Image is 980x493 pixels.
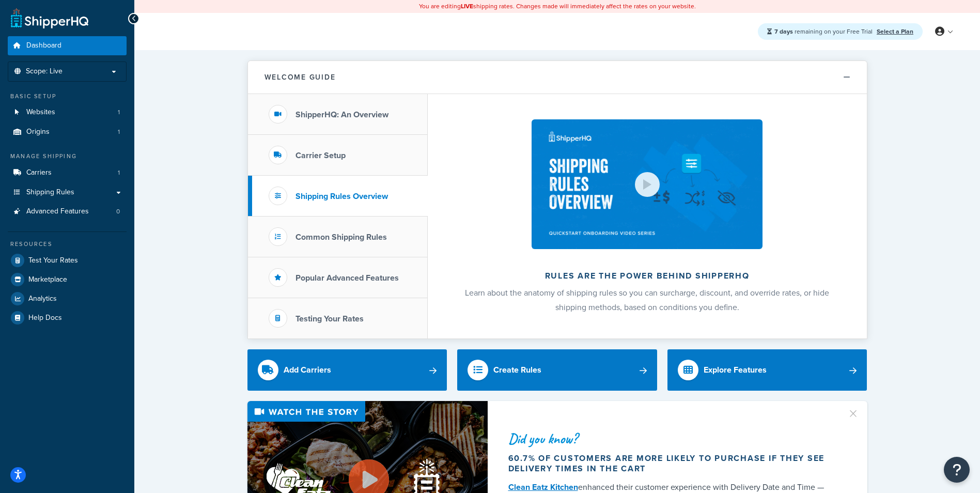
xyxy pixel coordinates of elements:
[265,73,336,81] h2: Welcome Guide
[8,289,127,308] a: Analytics
[8,103,127,122] li: Websites
[455,271,839,281] h2: Rules are the power behind ShipperHQ
[26,168,52,177] span: Carriers
[295,314,364,323] h3: Testing Your Rates
[8,36,127,55] a: Dashboard
[704,363,767,377] div: Explore Features
[944,457,970,483] button: Open Resource Center
[508,432,835,446] div: Did you know?
[8,251,127,270] a: Test Your Rates
[457,349,657,391] a: Create Rules
[247,349,447,391] a: Add Carriers
[877,27,913,36] a: Select a Plan
[8,103,127,122] a: Websites1
[116,207,120,216] span: 0
[28,295,57,303] span: Analytics
[8,202,127,221] li: Advanced Features
[26,207,89,216] span: Advanced Features
[8,152,127,161] div: Manage Shipping
[26,108,55,117] span: Websites
[8,92,127,101] div: Basic Setup
[8,163,127,182] li: Carriers
[8,122,127,142] a: Origins1
[774,27,874,36] span: remaining on your Free Trial
[28,256,78,265] span: Test Your Rates
[284,363,331,377] div: Add Carriers
[8,309,127,327] a: Help Docs
[461,2,473,11] b: LIVE
[8,163,127,182] a: Carriers1
[26,188,74,197] span: Shipping Rules
[118,168,120,177] span: 1
[295,233,387,242] h3: Common Shipping Rules
[295,151,346,160] h3: Carrier Setup
[8,240,127,249] div: Resources
[508,481,578,493] a: Clean Eatz Kitchen
[28,275,67,284] span: Marketplace
[667,349,867,391] a: Explore Features
[26,128,50,136] span: Origins
[8,202,127,221] a: Advanced Features0
[493,363,541,377] div: Create Rules
[295,110,388,119] h3: ShipperHQ: An Overview
[26,67,63,76] span: Scope: Live
[26,41,61,50] span: Dashboard
[118,128,120,136] span: 1
[465,287,829,313] span: Learn about the anatomy of shipping rules so you can surcharge, discount, and override rates, or ...
[508,453,835,474] div: 60.7% of customers are more likely to purchase if they see delivery times in the cart
[118,108,120,117] span: 1
[248,61,867,94] button: Welcome Guide
[8,183,127,202] a: Shipping Rules
[8,122,127,142] li: Origins
[774,27,793,36] strong: 7 days
[295,273,399,283] h3: Popular Advanced Features
[8,270,127,289] a: Marketplace
[295,192,388,201] h3: Shipping Rules Overview
[532,119,762,249] img: Rules are the power behind ShipperHQ
[28,314,62,322] span: Help Docs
